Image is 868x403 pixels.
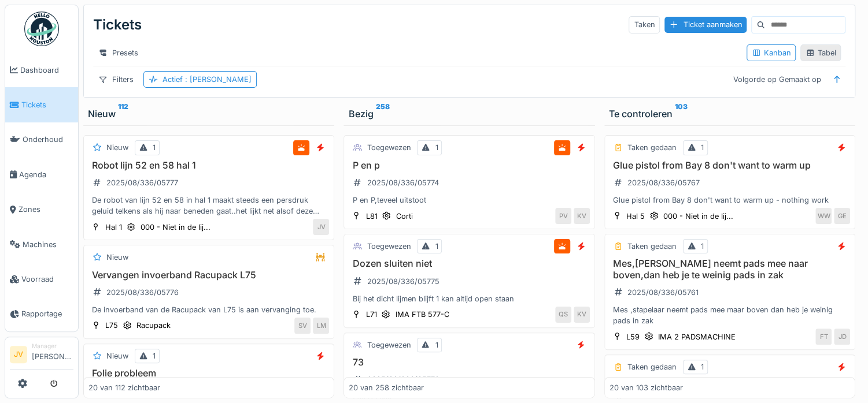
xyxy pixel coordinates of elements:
div: 2025/08/336/05776 [106,287,179,298]
div: Toegewezen [367,142,411,153]
a: Rapportage [5,297,78,331]
div: Hal 1 [105,222,122,233]
div: Nieuw [106,350,128,361]
div: 1 [153,350,156,361]
a: Machines [5,227,78,262]
div: 20 van 258 zichtbaar [349,382,424,393]
span: Agenda [19,169,73,180]
div: LM [313,318,329,334]
div: 1 [701,142,704,153]
div: Nieuw [106,142,128,153]
div: IMA FTB 577-C [395,309,449,320]
div: 2025/08/336/05767 [627,177,700,188]
div: Nieuw [106,252,128,263]
div: PV [555,208,571,224]
a: Onderhoud [5,122,78,157]
div: 000 - Niet in de lij... [663,211,733,222]
span: Dashboard [20,65,73,76]
div: FT [815,329,832,345]
h3: P en p [349,160,589,171]
a: Zones [5,192,78,227]
div: Taken gedaan [627,241,677,252]
span: Onderhoud [23,134,73,145]
a: Tickets [5,87,78,122]
div: Nieuw [88,107,330,121]
div: Taken gedaan [627,142,677,153]
div: 2025/08/336/05775 [367,276,439,287]
div: KV [574,208,590,224]
div: 2025/08/336/05778 [367,374,439,385]
div: Filters [93,71,139,88]
div: De robot van lijn 52 en 58 in hal 1 maakt steeds een persdruk geluid telkens als hij naar beneden... [88,195,329,217]
div: 1 [701,361,704,372]
div: 20 van 112 zichtbaar [88,382,160,393]
div: Taken [629,16,660,33]
div: 1 [435,241,438,252]
li: [PERSON_NAME] [32,342,73,367]
div: Ticket aanmaken [664,17,747,32]
sup: 258 [375,107,389,121]
div: 2025/08/336/05777 [106,177,178,188]
h3: Dozen sluiten niet [349,258,589,269]
div: Mes ,stapelaar neemt pads mee maar boven dan heb je weinig pads in zak [610,304,850,326]
div: Bezig [348,107,590,121]
div: 000 - Niet in de lij... [141,222,210,233]
div: 1 [435,339,438,350]
img: Badge_color-CXgf-gQk.svg [24,12,59,46]
div: P en P,teveel uitstoot [349,195,589,206]
div: Racupack [136,320,171,331]
div: De invoerband van de Racupack van L75 is aan vervanging toe. [88,304,329,315]
h3: Vervangen invoerband Racupack L75 [88,270,329,281]
div: Manager [32,342,73,350]
span: : [PERSON_NAME] [183,75,252,84]
div: KV [574,307,590,323]
div: Glue pistol from Bay 8 don't want to warm up - nothing work [610,195,850,206]
div: GE [834,208,850,224]
div: JD [834,329,850,345]
div: Actief [162,74,252,85]
li: JV [10,346,27,363]
div: Kanban [752,47,791,58]
div: 20 van 103 zichtbaar [610,382,683,393]
sup: 103 [675,107,688,121]
span: Zones [19,204,73,215]
div: SV [294,318,311,334]
sup: 112 [118,107,128,121]
div: 1 [435,142,438,153]
span: Tickets [21,99,73,110]
div: L81 [365,211,377,222]
div: Toegewezen [367,241,411,252]
a: Dashboard [5,53,78,87]
div: Te controleren [609,107,851,121]
div: 2025/08/336/05774 [367,177,438,188]
div: Toegewezen [367,339,411,350]
h3: Mes,[PERSON_NAME] neemt pads mee naar boven,dan heb je te weinig pads in zak [610,258,850,280]
div: Tabel [806,47,836,58]
span: Rapportage [21,308,73,319]
div: Presets [93,44,143,61]
div: Tickets [93,10,142,40]
div: L59 [626,331,640,342]
div: Hal 5 [626,211,645,222]
a: JV Manager[PERSON_NAME] [10,342,73,370]
div: QS [555,307,571,323]
div: Volgorde op Gemaakt op [727,71,826,88]
div: WW [815,208,832,224]
div: 1 [701,241,704,252]
span: Voorraad [21,274,73,285]
a: Voorraad [5,262,78,296]
div: 1 [153,142,156,153]
h3: 73 [349,357,589,368]
h3: Glue pistol from Bay 8 don't want to warm up [610,160,850,171]
div: Corti [396,211,412,222]
div: L71 [365,309,376,320]
div: IMA 2 PADSMACHINE [658,331,736,342]
a: Agenda [5,157,78,192]
div: L75 [105,320,118,331]
h3: Folie probleem [88,368,329,379]
div: Taken gedaan [627,361,677,372]
div: 2025/08/336/05761 [627,287,699,298]
div: Bij het dicht lijmen blijft 1 kan altijd open staan [349,293,589,304]
span: Machines [23,239,73,250]
div: JV [313,219,329,235]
